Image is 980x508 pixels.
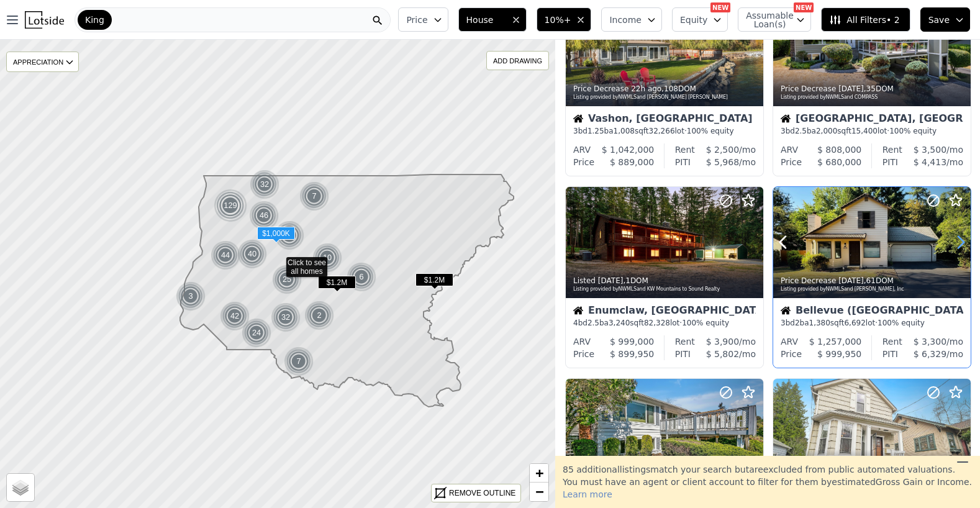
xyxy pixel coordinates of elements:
[211,240,240,270] div: 44
[535,484,543,499] span: −
[610,157,654,167] span: $ 889,000
[573,286,757,293] div: Listing provided by NWMLS and KW Mountains to Sound Realty
[781,156,802,168] div: Price
[271,302,301,332] div: 32
[449,488,515,499] div: REMOVE OUTLINE
[691,156,756,168] div: /mo
[573,126,756,136] div: 3 bd 1.25 ba sqft lot · 100% equity
[601,7,662,32] button: Income
[706,157,739,167] span: $ 5,968
[706,145,739,155] span: $ 2,500
[710,2,730,12] div: NEW
[816,127,837,135] span: 2,000
[237,239,267,269] div: 40
[249,201,279,230] div: 46
[706,349,739,359] span: $ 5,802
[838,84,864,93] time: 2025-09-13 22:35
[649,127,675,135] span: 32,266
[610,349,654,359] span: $ 899,950
[458,7,527,32] button: House
[85,14,104,26] span: King
[914,337,946,347] span: $ 3,300
[781,143,798,156] div: ARV
[573,306,756,318] div: Enumclaw, [GEOGRAPHIC_DATA]
[675,335,695,348] div: Rent
[898,156,963,168] div: /mo
[898,348,963,360] div: /mo
[220,301,250,331] img: g1.png
[573,114,756,126] div: Vashon, [GEOGRAPHIC_DATA]
[565,186,763,368] a: Listed [DATE],1DOMListing provided byNWMLSand KW Mountains to Sound RealtyHouseEnumclaw, [GEOGRAP...
[530,483,548,501] a: Zoom out
[573,335,591,348] div: ARV
[6,52,79,72] div: APPRECIATION
[602,145,655,155] span: $ 1,042,000
[249,201,279,230] img: g1.png
[914,157,946,167] span: $ 4,413
[312,243,342,273] div: 10
[675,348,691,360] div: PITI
[250,170,279,199] div: 32
[920,7,970,32] button: Save
[274,220,305,250] img: g1.png
[829,14,899,26] span: All Filters • 2
[299,181,330,211] img: g1.png
[781,94,964,101] div: Listing provided by NWMLS and COMPASS
[821,7,910,32] button: All Filters• 2
[573,94,757,101] div: Listing provided by NWMLS and [PERSON_NAME] [PERSON_NAME]
[257,227,295,240] span: $1,000K
[817,157,861,167] span: $ 680,000
[680,14,707,26] span: Equity
[781,114,791,124] img: House
[809,337,862,347] span: $ 1,257,000
[415,273,453,291] div: $1.2M
[242,318,272,348] img: g1.png
[563,489,612,499] span: Learn more
[631,84,661,93] time: 2025-09-14 06:51
[781,286,964,293] div: Listing provided by NWMLS and [PERSON_NAME], Inc
[304,301,334,330] div: 2
[902,335,963,348] div: /mo
[914,145,946,155] span: $ 3,500
[573,114,583,124] img: House
[882,156,898,168] div: PITI
[537,7,592,32] button: 10%+
[573,276,757,286] div: Listed , 1 DOM
[794,2,814,12] div: NEW
[573,306,583,315] img: House
[609,319,630,327] span: 3,240
[838,276,864,285] time: 2025-09-13 19:59
[844,319,865,327] span: 6,692
[817,349,861,359] span: $ 999,950
[609,14,642,26] span: Income
[176,281,206,311] div: 3
[781,84,964,94] div: Price Decrease , 35 DOM
[610,337,654,347] span: $ 999,000
[573,84,757,94] div: Price Decrease , 108 DOM
[851,127,878,135] span: 15,400
[318,276,356,294] div: $1.2M
[176,281,206,311] img: g1.png
[817,145,861,155] span: $ 808,000
[781,348,802,360] div: Price
[746,11,786,29] span: Assumable Loan(s)
[214,189,247,222] div: 129
[415,273,453,286] span: $1.2M
[914,349,946,359] span: $ 6,329
[250,170,280,199] img: g1.png
[675,156,691,168] div: PITI
[675,143,695,156] div: Rent
[614,127,635,135] span: 1,008
[882,348,898,360] div: PITI
[902,143,963,156] div: /mo
[284,347,314,376] img: g1.png
[706,337,739,347] span: $ 3,900
[284,347,314,376] div: 7
[573,318,756,328] div: 4 bd 2.5 ba sqft lot · 100% equity
[672,7,728,32] button: Equity
[781,306,963,318] div: Bellevue ([GEOGRAPHIC_DATA])
[220,301,250,331] div: 42
[882,335,902,348] div: Rent
[272,265,302,294] img: g1.png
[487,52,548,70] div: ADD DRAWING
